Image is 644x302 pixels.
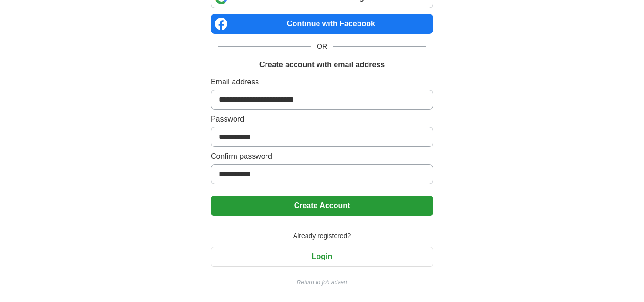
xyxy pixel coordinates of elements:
span: OR [311,42,333,52]
h1: Create account with email address [259,59,385,71]
label: Password [211,114,433,125]
a: Continue with Facebook [211,14,433,34]
label: Email address [211,76,433,88]
label: Confirm password [211,151,433,162]
span: Already registered? [287,231,357,241]
a: Login [211,252,433,260]
button: Create Account [211,196,433,216]
button: Login [211,247,433,267]
a: Return to job advert [211,278,433,287]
